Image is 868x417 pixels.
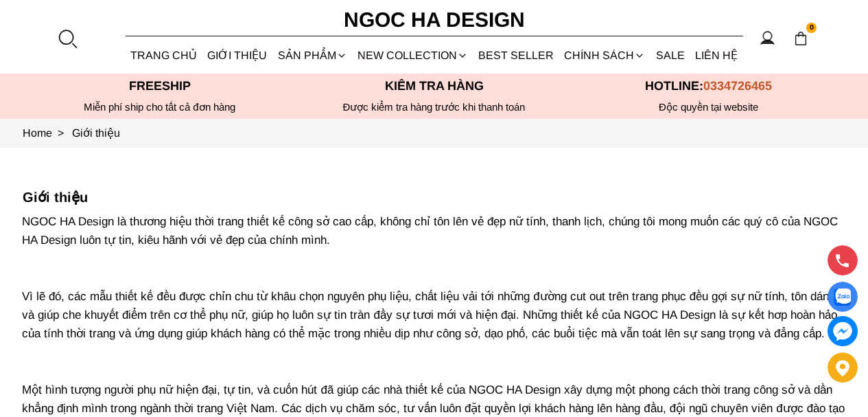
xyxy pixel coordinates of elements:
[202,37,272,74] a: GIỚI THIỆU
[23,127,72,139] a: Link to Home
[126,37,202,74] a: TRANG CHỦ
[297,101,572,113] p: Được kiểm tra hàng trước khi thanh toán
[650,37,690,74] a: SALE
[793,31,808,46] img: img-CART-ICON-ksit0nf1
[828,316,858,346] a: messenger
[272,37,352,74] div: SẢN PHẨM
[52,127,69,139] span: >
[690,37,742,74] a: LIÊN HỆ
[352,37,473,74] a: NEW COLLECTION
[385,79,484,93] font: Kiểm tra hàng
[23,189,846,205] h5: Giới thiệu
[806,23,817,34] span: 0
[828,282,858,312] a: Display image
[473,37,559,74] a: BEST SELLER
[559,37,650,74] div: Chính sách
[703,79,772,93] span: 0334726465
[72,127,120,139] a: Link to Giới thiệu
[23,79,297,93] p: Freeship
[834,289,851,306] img: Display image
[331,3,537,36] a: Ngoc Ha Design
[23,101,297,113] div: Miễn phí ship cho tất cả đơn hàng
[572,79,846,93] p: Hotline:
[572,101,846,113] h6: Độc quyền tại website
